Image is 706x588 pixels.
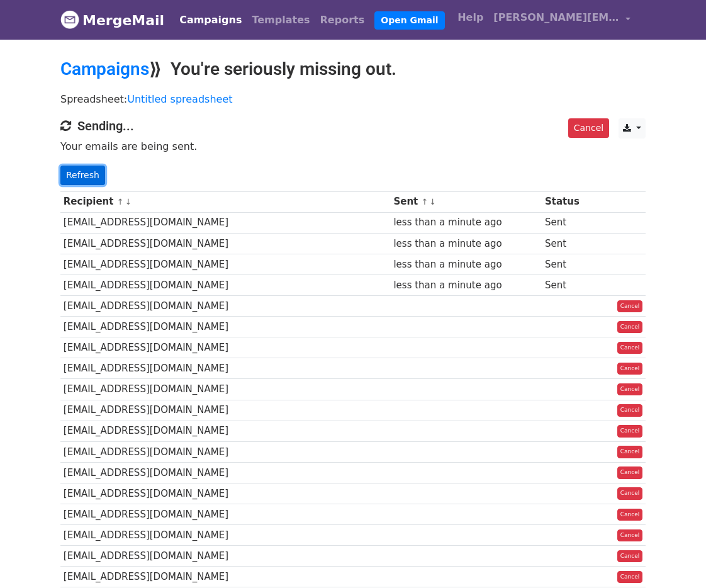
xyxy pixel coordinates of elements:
a: Campaigns [60,59,149,79]
a: ↓ [125,197,132,206]
a: Cancel [617,550,643,563]
a: Help [452,5,488,30]
a: Untitled spreadsheet [127,93,232,105]
a: Cancel [617,487,643,500]
td: [EMAIL_ADDRESS][DOMAIN_NAME] [60,379,391,400]
th: Recipient [60,191,391,212]
td: Sent [542,212,595,233]
div: less than a minute ago [393,278,539,293]
td: Sent [542,254,595,274]
td: [EMAIL_ADDRESS][DOMAIN_NAME] [60,441,391,462]
a: Cancel [617,363,643,375]
a: Templates [247,8,315,33]
th: Sent [391,191,542,212]
a: Cancel [617,321,643,334]
a: Cancel [617,404,643,417]
a: [PERSON_NAME][EMAIL_ADDRESS][DOMAIN_NAME] [488,5,636,35]
a: Open Gmail [374,11,444,30]
a: Reports [315,8,370,33]
td: [EMAIL_ADDRESS][DOMAIN_NAME] [60,504,391,525]
a: ↓ [429,197,436,206]
td: [EMAIL_ADDRESS][DOMAIN_NAME] [60,254,391,274]
div: less than a minute ago [393,215,539,230]
a: Refresh [60,166,105,185]
td: [EMAIL_ADDRESS][DOMAIN_NAME] [60,212,391,233]
a: Cancel [617,529,643,542]
div: less than a minute ago [393,257,539,272]
td: [EMAIL_ADDRESS][DOMAIN_NAME] [60,337,391,358]
td: [EMAIL_ADDRESS][DOMAIN_NAME] [60,296,391,317]
a: MergeMail [60,7,164,33]
a: Cancel [568,118,609,138]
a: ↑ [117,197,124,206]
td: [EMAIL_ADDRESS][DOMAIN_NAME] [60,483,391,504]
td: Sent [542,233,595,254]
span: [PERSON_NAME][EMAIL_ADDRESS][DOMAIN_NAME] [493,10,619,25]
td: [EMAIL_ADDRESS][DOMAIN_NAME] [60,317,391,337]
a: Cancel [617,446,643,458]
td: [EMAIL_ADDRESS][DOMAIN_NAME] [60,421,391,441]
a: Cancel [617,425,643,438]
a: Cancel [617,342,643,354]
iframe: Chat Widget [643,528,706,588]
a: Cancel [617,509,643,521]
img: MergeMail logo [60,10,79,29]
td: [EMAIL_ADDRESS][DOMAIN_NAME] [60,525,391,546]
a: Campaigns [174,8,247,33]
td: [EMAIL_ADDRESS][DOMAIN_NAME] [60,546,391,567]
td: [EMAIL_ADDRESS][DOMAIN_NAME] [60,462,391,483]
p: Spreadsheet: [60,93,646,106]
p: Your emails are being sent. [60,140,646,153]
td: [EMAIL_ADDRESS][DOMAIN_NAME] [60,567,391,587]
td: [EMAIL_ADDRESS][DOMAIN_NAME] [60,274,391,295]
h2: ⟫ You're seriously missing out. [60,59,646,80]
td: [EMAIL_ADDRESS][DOMAIN_NAME] [60,233,391,254]
a: Cancel [617,466,643,479]
th: Status [542,191,595,212]
h4: Sending... [60,118,646,133]
td: [EMAIL_ADDRESS][DOMAIN_NAME] [60,358,391,379]
a: Cancel [617,571,643,584]
td: [EMAIL_ADDRESS][DOMAIN_NAME] [60,400,391,421]
a: Cancel [617,383,643,396]
td: Sent [542,274,595,295]
a: Cancel [617,300,643,313]
div: less than a minute ago [393,237,539,251]
a: ↑ [422,197,429,206]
